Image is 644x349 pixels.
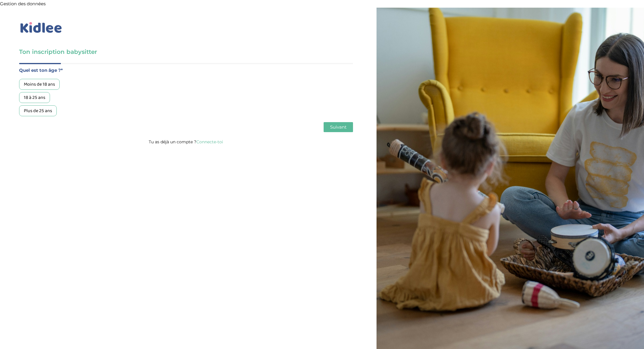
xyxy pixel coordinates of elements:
[19,48,353,56] h3: Ton inscription babysitter
[19,79,60,90] div: Moins de 18 ans
[19,92,50,103] div: 18 à 25 ans
[19,21,63,34] img: logo_kidlee_bleu
[196,139,223,144] a: Connecte-toi
[19,138,353,146] p: Tu as déjà un compte ?
[324,122,353,132] button: Suivant
[19,67,353,74] label: Quel est ton âge ?*
[19,122,47,132] button: Précédent
[330,124,347,130] span: Suivant
[19,105,57,116] div: Plus de 25 ans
